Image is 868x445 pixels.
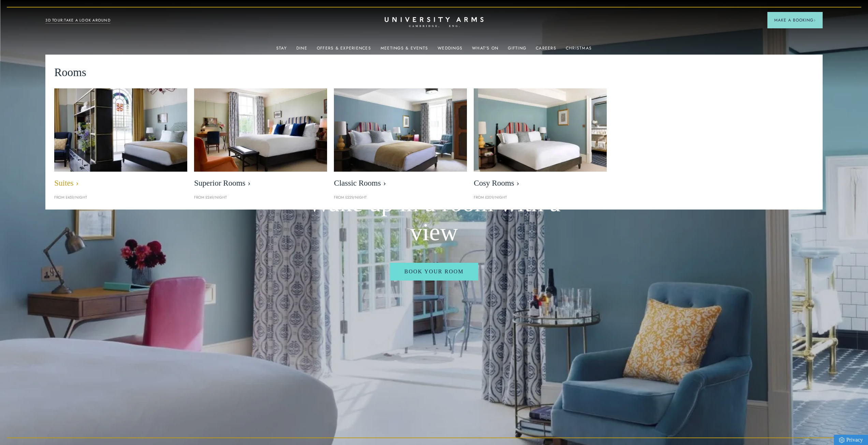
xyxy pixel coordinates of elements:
h2: Wake up in a room with a view [298,189,571,247]
p: From £249/night [194,195,327,201]
button: Make a BookingArrow icon [767,12,823,28]
a: What's On [472,46,498,55]
p: From £229/night [334,195,467,201]
img: Arrow icon [813,19,816,21]
a: Privacy [834,435,868,445]
span: Make a Booking [774,17,816,23]
img: image-0c4e569bfe2498b75de12d7d88bf10a1f5f839d4-400x250-jpg [474,88,607,172]
img: image-7eccef6fe4fe90343db89eb79f703814c40db8b4-400x250-jpg [334,88,467,172]
a: Dine [296,46,307,55]
a: 3D TOUR:TAKE A LOOK AROUND [45,17,111,24]
span: Cosy Rooms [474,178,607,188]
img: Privacy [839,437,844,443]
a: Gifting [508,46,526,55]
img: image-21e87f5add22128270780cf7737b92e839d7d65d-400x250-jpg [44,82,197,177]
a: Christmas [566,46,592,55]
p: From £459/night [54,195,187,201]
a: Weddings [438,46,462,55]
a: image-0c4e569bfe2498b75de12d7d88bf10a1f5f839d4-400x250-jpg Cosy Rooms [474,88,607,191]
a: Offers & Experiences [317,46,371,55]
a: Home [385,17,484,28]
a: Book Your Room [390,263,478,281]
a: Meetings & Events [381,46,428,55]
a: image-7eccef6fe4fe90343db89eb79f703814c40db8b4-400x250-jpg Classic Rooms [334,88,467,191]
span: Classic Rooms [334,178,467,188]
span: Rooms [54,63,86,82]
a: image-21e87f5add22128270780cf7737b92e839d7d65d-400x250-jpg Suites [54,88,187,191]
a: Stay [276,46,287,55]
img: image-5bdf0f703dacc765be5ca7f9d527278f30b65e65-400x250-jpg [194,88,327,172]
span: Suites [54,178,187,188]
a: Careers [536,46,556,55]
p: From £209/night [474,195,607,201]
span: Superior Rooms [194,178,327,188]
a: image-5bdf0f703dacc765be5ca7f9d527278f30b65e65-400x250-jpg Superior Rooms [194,88,327,191]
